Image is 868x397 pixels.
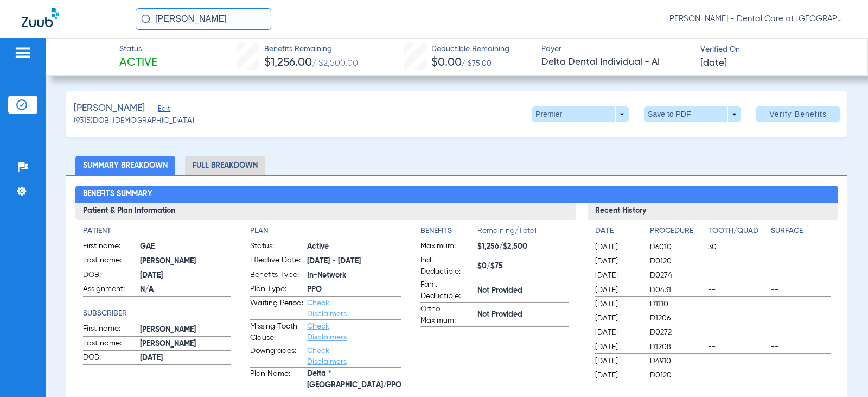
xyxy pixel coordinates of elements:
[307,284,401,295] span: PPO
[307,299,347,318] a: Check Disclaimers
[312,59,358,68] span: / $2,500.00
[595,370,641,381] span: [DATE]
[650,370,704,381] span: D0120
[541,43,691,55] span: Payer
[136,8,271,30] input: Search for patients
[595,242,641,253] span: [DATE]
[250,225,401,237] h4: Plan
[307,270,401,281] span: In-Network
[74,102,145,115] span: [PERSON_NAME]
[708,370,767,381] span: --
[708,327,767,338] span: --
[140,270,231,281] span: [DATE]
[644,106,741,122] button: Save to PDF
[420,255,474,278] span: Ind. Deductible:
[708,225,767,237] h4: Tooth/Quad
[771,242,830,253] span: --
[708,256,767,267] span: --
[140,284,231,295] span: N/A
[477,285,569,297] span: Not Provided
[650,242,704,253] span: D6010
[75,203,576,220] h3: Patient & Plan Information
[140,256,231,267] span: [PERSON_NAME]
[75,186,838,203] h2: Benefits Summary
[420,279,474,302] span: Fam. Deductible:
[532,106,629,122] button: Premier
[650,256,704,267] span: D0120
[140,352,231,364] span: [DATE]
[75,156,175,175] li: Summary Breakdown
[595,299,641,310] span: [DATE]
[595,313,641,324] span: [DATE]
[650,270,704,281] span: D0274
[420,225,477,241] app-breakdown-title: Benefits
[771,299,830,310] span: --
[431,57,462,68] span: $0.00
[307,374,401,386] span: Delta *[GEOGRAPHIC_DATA]/PPO
[595,270,641,281] span: [DATE]
[650,225,704,237] h4: Procedure
[420,241,474,254] span: Maximum:
[650,327,704,338] span: D0272
[83,255,136,268] span: Last name:
[250,298,303,319] span: Waiting Period:
[158,105,168,115] span: Edit
[595,225,641,241] app-breakdown-title: Date
[771,342,830,352] span: --
[708,299,767,310] span: --
[771,225,830,241] app-breakdown-title: Surface
[650,356,704,367] span: D4910
[141,14,151,24] img: Search Icon
[140,324,231,336] span: [PERSON_NAME]
[83,269,136,282] span: DOB:
[477,309,569,320] span: Not Provided
[83,338,136,351] span: Last name:
[22,8,59,27] img: Zuub Logo
[83,225,231,237] h4: Patient
[140,241,231,253] span: GAE
[83,241,136,254] span: First name:
[595,342,641,352] span: [DATE]
[595,225,641,237] h4: Date
[119,55,157,71] span: Active
[74,115,194,127] span: (9315) DOB: [DEMOGRAPHIC_DATA]
[14,46,31,59] img: hamburger-icon
[307,323,347,341] a: Check Disclaimers
[595,256,641,267] span: [DATE]
[462,60,492,67] span: / $75.00
[650,285,704,295] span: D0431
[771,370,830,381] span: --
[708,285,767,295] span: --
[250,283,303,297] span: Plan Type:
[420,225,477,237] h4: Benefits
[477,261,569,272] span: $0/$75
[264,57,312,68] span: $1,256.00
[771,225,830,237] h4: Surface
[250,241,303,254] span: Status:
[595,327,641,338] span: [DATE]
[771,313,830,324] span: --
[650,313,704,324] span: D1206
[541,55,691,69] span: Delta Dental Individual - AI
[769,110,827,118] span: Verify Benefits
[250,345,303,367] span: Downgrades:
[250,321,303,344] span: Missing Tooth Clause:
[83,352,136,365] span: DOB:
[771,356,830,367] span: --
[250,255,303,268] span: Effective Date:
[140,338,231,350] span: [PERSON_NAME]
[307,347,347,366] a: Check Disclaimers
[650,225,704,241] app-breakdown-title: Procedure
[250,368,303,386] span: Plan Name:
[700,44,850,55] span: Verified On
[771,327,830,338] span: --
[708,270,767,281] span: --
[667,14,846,24] span: [PERSON_NAME] - Dental Care at [GEOGRAPHIC_DATA]
[420,304,474,326] span: Ortho Maximum:
[83,323,136,336] span: First name:
[771,285,830,295] span: --
[771,270,830,281] span: --
[708,313,767,324] span: --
